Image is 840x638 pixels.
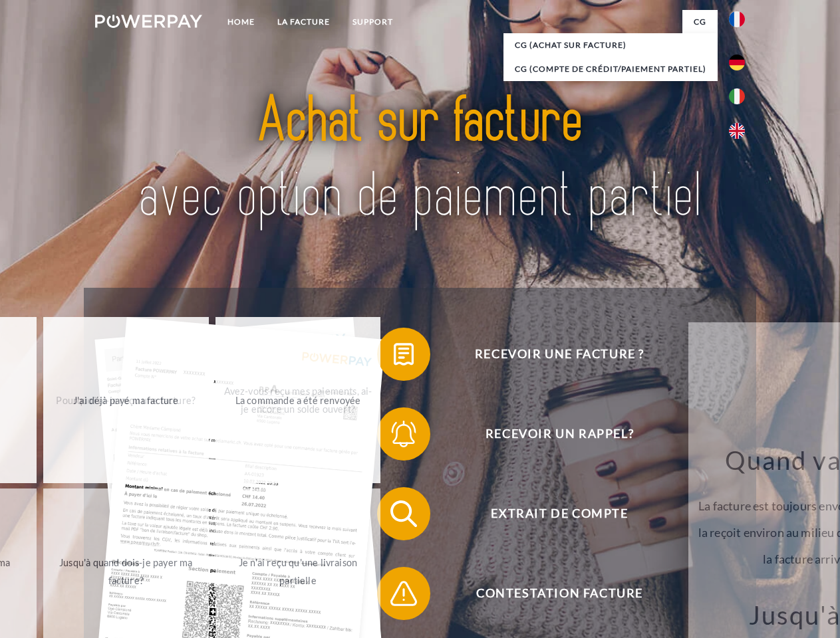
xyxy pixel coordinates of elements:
span: Recevoir un rappel? [396,407,722,461]
a: Home [216,10,266,34]
button: Contestation Facture [377,567,723,620]
img: qb_bill.svg [387,338,420,371]
span: Recevoir une facture ? [396,328,722,381]
img: fr [729,11,745,27]
img: qb_warning.svg [387,577,420,610]
div: Jusqu'à quand dois-je payer ma facture? [51,554,201,589]
button: Recevoir une facture ? [377,328,723,381]
a: CG [682,10,718,34]
div: La commande a été renvoyée [223,391,373,409]
img: title-powerpay_fr.svg [127,64,713,255]
img: qb_search.svg [387,497,420,530]
span: Extrait de compte [396,487,722,540]
button: Extrait de compte [377,487,723,540]
div: Je n'ai reçu qu'une livraison partielle [223,554,373,589]
span: Contestation Facture [396,567,722,620]
img: qb_bell.svg [387,417,420,451]
img: logo-powerpay-white.svg [95,15,202,28]
img: en [729,123,745,139]
a: Support [341,10,404,34]
a: CG (Compte de crédit/paiement partiel) [503,57,718,81]
img: de [729,54,745,70]
button: Recevoir un rappel? [377,407,723,461]
a: LA FACTURE [266,10,341,34]
img: it [729,88,745,104]
div: J'ai déjà payé ma facture [51,391,201,409]
a: CG (achat sur facture) [503,33,718,57]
